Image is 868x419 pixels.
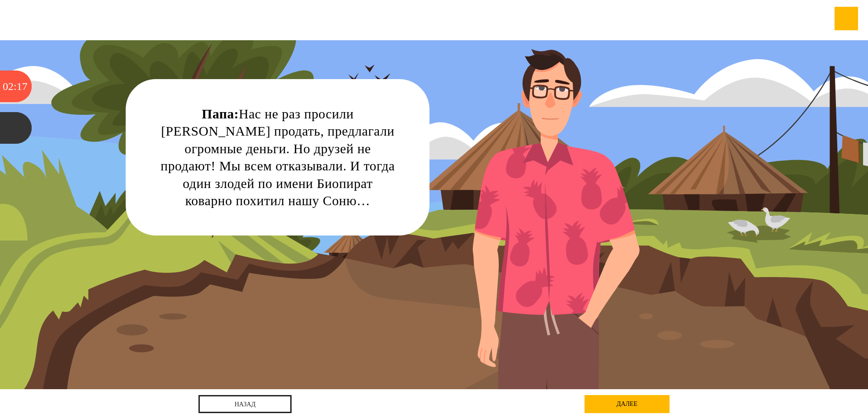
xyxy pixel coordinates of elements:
[198,395,292,413] a: назад
[585,395,670,413] div: далее
[202,107,239,121] strong: Папа:
[14,71,17,102] div: :
[17,71,28,102] div: 17
[3,71,14,102] div: 02
[160,105,395,209] div: Нас не раз просили [PERSON_NAME] продать, предлагали огромные деньги. Но друзей не продают! Мы вс...
[396,87,422,113] div: Нажми на ГЛАЗ, чтобы скрыть текст и посмотреть картинку полностью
